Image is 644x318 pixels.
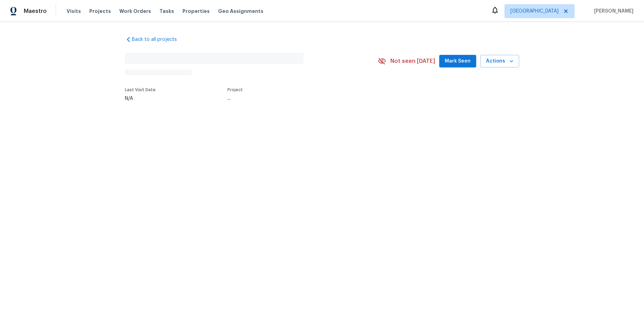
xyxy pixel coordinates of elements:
[227,88,243,92] span: Project
[119,8,151,15] span: Work Orders
[591,8,634,15] span: [PERSON_NAME]
[445,57,471,66] span: Mark Seen
[159,9,174,14] span: Tasks
[480,55,519,68] button: Actions
[125,96,156,101] div: N/A
[125,88,156,92] span: Last Visit Date
[227,96,361,101] div: ...
[125,36,192,43] a: Back to all projects
[390,58,435,65] span: Not seen [DATE]
[486,57,514,66] span: Actions
[67,8,81,15] span: Visits
[510,8,559,15] span: [GEOGRAPHIC_DATA]
[24,8,47,15] span: Maestro
[218,8,263,15] span: Geo Assignments
[182,8,210,15] span: Properties
[439,55,476,68] button: Mark Seen
[89,8,111,15] span: Projects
